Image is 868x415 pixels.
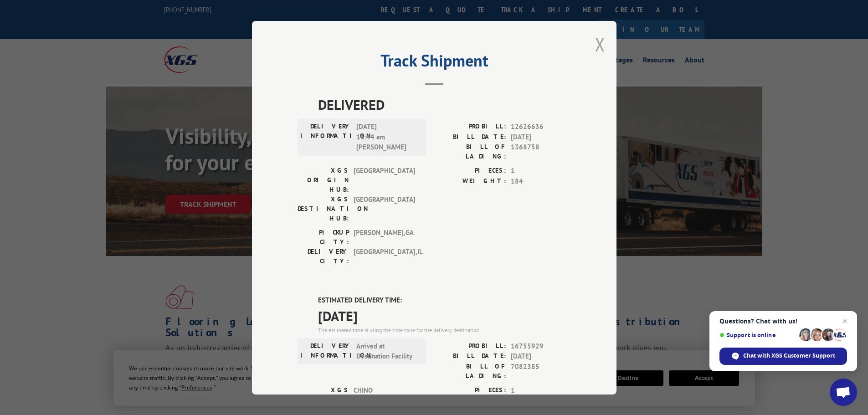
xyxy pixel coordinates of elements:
span: 1368758 [511,142,571,161]
span: Close chat [839,316,850,327]
span: [DATE] [511,132,571,142]
div: The estimated time is using the time zone for the delivery destination. [318,326,571,334]
span: [GEOGRAPHIC_DATA] , IL [354,247,415,266]
span: [DATE] 11:44 am [PERSON_NAME] [356,122,418,153]
span: DELIVERED [318,94,571,115]
span: [PERSON_NAME] , GA [354,228,415,247]
label: XGS ORIGIN HUB: [298,166,349,195]
span: 12626636 [511,122,571,132]
label: PIECES: [434,385,506,395]
span: 1 [511,166,571,176]
span: 1 [511,385,571,395]
span: CHINO [354,385,415,414]
label: DELIVERY INFORMATION: [300,122,352,153]
label: ESTIMATED DELIVERY TIME: [318,295,571,306]
span: Questions? Chat with us! [719,318,847,325]
span: Arrived at Destination Facility [356,341,418,361]
span: [DATE] [511,351,571,362]
label: BILL OF LADING: [434,361,506,380]
label: PROBILL: [434,122,506,132]
label: PIECES: [434,166,506,176]
span: 184 [511,176,571,186]
label: BILL OF LADING: [434,142,506,161]
span: [GEOGRAPHIC_DATA] [354,195,415,223]
div: Open chat [830,379,857,406]
span: 16755929 [511,341,571,351]
button: Close modal [595,32,605,56]
label: DELIVERY CITY: [298,247,349,266]
label: BILL DATE: [434,351,506,362]
label: BILL DATE: [434,132,506,142]
label: PICKUP CITY: [298,228,349,247]
label: DELIVERY INFORMATION: [300,341,352,361]
div: Chat with XGS Customer Support [719,348,847,365]
span: Chat with XGS Customer Support [743,352,835,360]
span: Support is online [719,332,796,338]
label: PROBILL: [434,341,506,351]
span: [GEOGRAPHIC_DATA] [354,166,415,195]
span: 7082385 [511,361,571,380]
h2: Track Shipment [298,54,571,72]
span: [DATE] [318,305,571,326]
label: WEIGHT: [434,176,506,186]
label: XGS DESTINATION HUB: [298,195,349,223]
label: XGS ORIGIN HUB: [298,385,349,414]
